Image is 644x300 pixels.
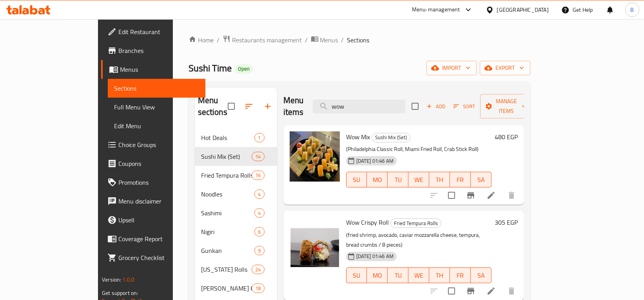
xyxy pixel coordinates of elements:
button: SA [471,172,492,187]
div: Sushi Mix (Set)14 [195,147,277,166]
span: 14 [252,153,264,160]
span: 4 [255,191,264,198]
a: Choice Groups [101,135,205,154]
span: Manage items [486,96,526,116]
span: Edit Menu [114,121,199,131]
span: SU [350,270,364,281]
a: Sections [108,79,205,98]
div: Gunkan9 [195,241,277,260]
span: FR [453,270,468,281]
a: Upsell [101,211,205,229]
a: Edit menu item [486,286,496,296]
span: Full Menu View [114,102,199,112]
div: items [252,265,264,274]
span: Fried Tempura Rolls [391,219,441,228]
div: items [252,171,264,180]
span: 1.0.0 [122,275,134,285]
span: 9 [255,247,264,255]
a: Menus [101,60,205,79]
span: Add item [423,100,448,113]
span: Sort [454,102,475,111]
div: items [254,133,264,142]
span: import [433,63,470,73]
a: Restaurants management [223,35,302,45]
span: TH [432,174,447,185]
div: Hot Deals1 [195,128,277,147]
div: items [252,284,264,293]
button: WE [408,267,429,283]
span: Select section [407,98,423,115]
div: Fried Tempura Rolls16 [195,166,277,185]
span: Sushi Time [189,59,232,77]
span: Sort sections [239,97,258,116]
h2: Menu items [283,95,304,118]
div: California Rolls [201,265,252,274]
a: Edit Restaurant [101,22,205,41]
li: / [217,35,220,45]
span: 24 [252,266,264,273]
span: Sushi Mix (Set) [201,152,252,161]
span: MO [370,270,385,281]
span: [DATE] 01:46 AM [353,253,397,260]
li: / [341,35,344,45]
div: Maki Rolls [201,284,252,293]
button: Branch-specific-item [461,186,480,205]
a: Edit Menu [108,116,205,135]
span: Sashimi [201,208,255,218]
a: Branches [101,41,205,60]
span: TU [391,270,405,281]
span: Restaurants management [232,35,302,45]
div: [PERSON_NAME] Rolls18 [195,279,277,298]
nav: breadcrumb [189,35,530,45]
a: Promotions [101,173,205,192]
button: TH [429,172,450,187]
span: Get support on: [102,288,138,298]
div: Open [235,64,253,74]
span: Sections [347,35,370,45]
input: search [313,100,405,113]
span: Menus [320,35,338,45]
div: [GEOGRAPHIC_DATA] [497,5,549,14]
p: (Philadelphia Classic Roll, Miami Fried Roll, Crab Stick Roll) [346,144,492,154]
span: [DATE] 01:46 AM [353,157,397,165]
span: 4 [255,209,264,217]
h6: 480 EGP [495,131,518,142]
button: Add section [258,97,277,116]
span: B [630,5,634,14]
span: TU [391,174,405,185]
span: SA [474,174,488,185]
span: Select all sections [223,98,239,115]
div: Sushi Mix (Set) [372,133,410,142]
span: MO [370,174,385,185]
a: Coupons [101,154,205,173]
span: Sections [114,84,199,93]
div: items [252,152,264,161]
button: export [480,61,530,75]
span: TH [432,270,447,281]
span: Fried Tempura Rolls [201,171,252,180]
a: Menu disclaimer [101,192,205,211]
a: Coverage Report [101,229,205,248]
span: export [486,63,524,73]
span: FR [453,174,468,185]
span: Gunkan [201,246,255,255]
span: [US_STATE] Rolls [201,265,252,274]
div: Menu-management [412,5,460,15]
button: MO [367,267,388,283]
span: Version: [102,275,121,285]
button: FR [450,267,471,283]
div: Nigiri6 [195,222,277,241]
button: TU [388,172,408,187]
span: Wow Mix [346,131,370,143]
button: SA [471,267,492,283]
div: Noodles [201,189,255,199]
span: Hot Deals [201,133,255,142]
span: Wow Crispy Roll [346,216,389,228]
a: Full Menu View [108,98,205,116]
span: [PERSON_NAME] Rolls [201,284,252,293]
span: Grocery Checklist [118,253,199,262]
div: Sashimi4 [195,204,277,222]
